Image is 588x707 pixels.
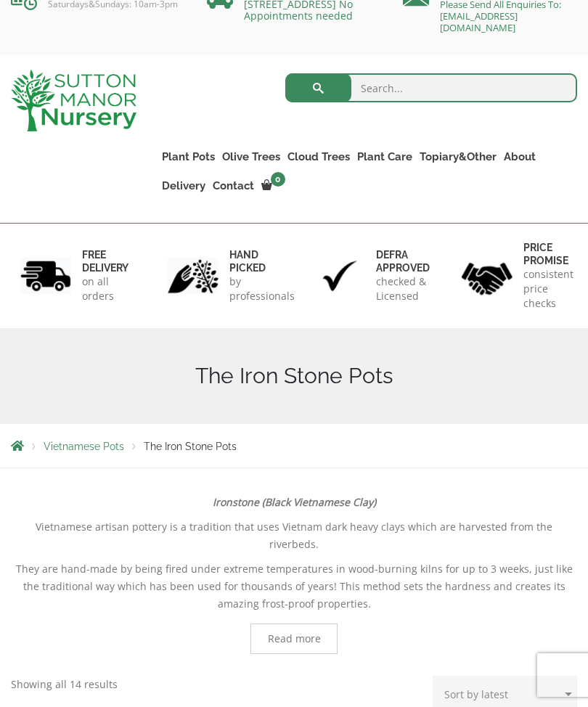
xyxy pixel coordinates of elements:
[44,441,124,452] a: Vietnamese Pots
[523,267,573,311] p: consistent price checks
[11,363,577,389] h1: The Iron Stone Pots
[376,274,430,303] p: checked & Licensed
[314,258,365,295] img: 3.jpg
[271,172,285,187] span: 0
[523,241,573,267] h6: Price promise
[82,274,128,303] p: on all orders
[284,147,354,167] a: Cloud Trees
[285,73,578,102] input: Search...
[82,248,128,274] h6: FREE DELIVERY
[144,441,237,452] span: The Iron Stone Pots
[11,70,136,131] img: logo
[500,147,539,167] a: About
[11,518,577,553] p: Vietnamese artisan pottery is a tradition that uses Vietnam dark heavy clays which are harvested ...
[11,440,577,451] nav: Breadcrumbs
[258,176,290,196] a: 0
[158,147,219,167] a: Plant Pots
[168,258,219,295] img: 2.jpg
[376,248,430,274] h6: Defra approved
[229,274,295,303] p: by professionals
[416,147,500,167] a: Topiary&Other
[213,495,376,509] strong: Ironstone (Black Vietnamese Clay)
[20,258,71,295] img: 1.jpg
[219,147,284,167] a: Olive Trees
[229,248,295,274] h6: hand picked
[354,147,416,167] a: Plant Care
[11,560,577,613] p: They are hand-made by being fired under extreme temperatures in wood-burning kilns for up to 3 we...
[209,176,258,196] a: Contact
[462,253,513,298] img: 4.jpg
[158,176,209,196] a: Delivery
[268,634,321,644] span: Read more
[11,676,118,693] p: Showing all 14 results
